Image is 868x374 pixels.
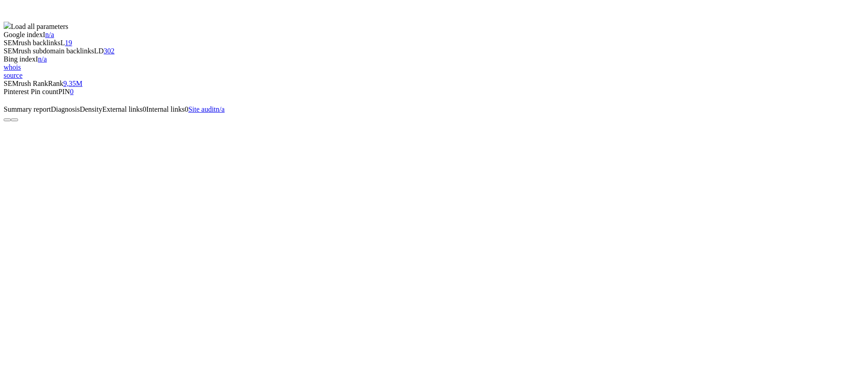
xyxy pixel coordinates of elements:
[4,31,43,38] span: Google index
[65,39,72,47] a: 19
[4,105,51,113] span: Summary report
[58,88,70,95] span: PIN
[70,88,74,95] a: 0
[63,80,82,87] a: 9,35M
[4,80,48,87] span: SEMrush Rank
[4,55,36,63] span: Bing index
[61,39,65,47] span: L
[4,47,94,55] span: SEMrush subdomain backlinks
[4,39,61,47] span: SEMrush backlinks
[102,105,142,113] span: External links
[184,105,188,113] span: 0
[104,47,114,55] a: 302
[94,47,104,55] span: LD
[11,23,68,30] span: Load all parameters
[188,105,216,113] span: Site audit
[4,63,21,71] a: whois
[38,55,47,63] a: n/a
[4,22,11,29] img: seoquake-icon.svg
[48,80,63,87] span: Rank
[11,118,18,121] button: Configure panel
[4,71,23,79] a: source
[36,55,38,63] span: I
[143,105,146,113] span: 0
[216,105,225,113] span: n/a
[43,31,45,38] span: I
[188,105,224,113] a: Site auditn/a
[80,105,102,113] span: Density
[51,105,80,113] span: Diagnosis
[4,88,58,95] span: Pinterest Pin count
[45,31,54,38] a: n/a
[146,105,185,113] span: Internal links
[4,118,11,121] button: Close panel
